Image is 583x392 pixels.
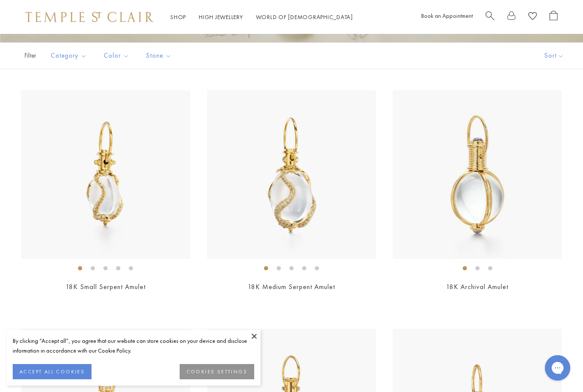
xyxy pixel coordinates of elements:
[207,90,376,259] img: P51836-E11SERPPV
[180,364,254,379] button: COOKIES SETTINGS
[486,11,494,24] a: Search
[13,364,92,379] button: ACCEPT ALL COOKIES
[100,50,136,61] span: Color
[140,46,178,65] button: Stone
[66,282,146,291] a: 18K Small Serpent Amulet
[170,13,186,21] a: ShopShop
[393,90,562,259] img: 18K Archival Amulet
[446,282,508,291] a: 18K Archival Amulet
[550,11,558,24] a: Open Shopping Bag
[541,352,575,384] iframe: Gorgias live chat messenger
[528,11,537,24] a: View Wishlist
[142,50,178,61] span: Stone
[44,46,93,65] button: Category
[421,12,473,19] a: Book an Appointment
[170,12,353,22] nav: Main navigation
[525,43,583,69] button: Show sort by
[47,50,93,61] span: Category
[97,46,136,65] button: Color
[199,13,243,21] a: High JewelleryHigh Jewellery
[13,336,254,356] div: By clicking “Accept all”, you agree that our website can store cookies on your device and disclos...
[21,90,190,259] img: P51836-E11SERPPV
[25,12,153,22] img: Temple St. Clair
[248,282,335,291] a: 18K Medium Serpent Amulet
[256,13,353,21] a: World of [DEMOGRAPHIC_DATA]World of [DEMOGRAPHIC_DATA]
